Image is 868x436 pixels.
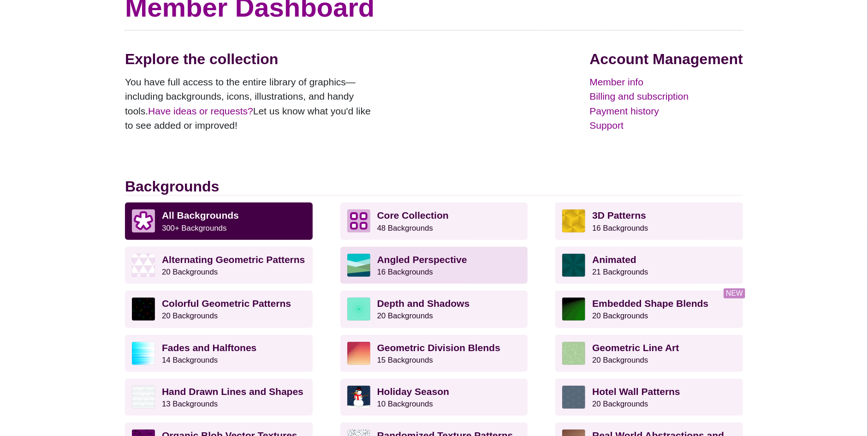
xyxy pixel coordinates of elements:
[592,254,636,265] strong: Animated
[590,89,743,104] a: Billing and subscription
[590,104,743,119] a: Payment history
[562,254,585,277] img: green rave light effect animated background
[132,386,155,409] img: white subtle wave background
[347,342,370,365] img: red-to-yellow gradient large pixel grid
[162,224,226,233] small: 300+ Backgrounds
[377,386,449,397] strong: Holiday Season
[132,342,155,365] img: blue lights stretching horizontally over white
[132,298,155,321] img: a rainbow pattern of outlined geometric shapes
[162,268,218,276] small: 20 Backgrounds
[377,342,500,353] strong: Geometric Division Blends
[377,311,433,320] small: 20 Backgrounds
[125,50,379,68] h2: Explore the collection
[562,386,585,409] img: intersecting outlined circles formation pattern
[125,75,379,133] p: You have full access to the entire library of graphics—including backgrounds, icons, illustration...
[555,247,743,284] a: Animated21 Backgrounds
[592,386,680,397] strong: Hotel Wall Patterns
[555,203,743,239] a: 3D Patterns16 Backgrounds
[377,400,433,408] small: 10 Backgrounds
[148,106,253,116] a: Have ideas or requests?
[125,379,313,416] a: Hand Drawn Lines and Shapes13 Backgrounds
[162,298,291,309] strong: Colorful Geometric Patterns
[592,298,708,309] strong: Embedded Shape Blends
[125,203,313,239] a: All Backgrounds 300+ Backgrounds
[125,247,313,284] a: Alternating Geometric Patterns20 Backgrounds
[162,254,305,265] strong: Alternating Geometric Patterns
[340,247,528,284] a: Angled Perspective16 Backgrounds
[592,356,648,364] small: 20 Backgrounds
[590,50,743,68] h2: Account Management
[162,386,303,397] strong: Hand Drawn Lines and Shapes
[125,291,313,328] a: Colorful Geometric Patterns20 Backgrounds
[377,298,470,309] strong: Depth and Shadows
[125,178,743,196] h2: Backgrounds
[377,254,467,265] strong: Angled Perspective
[340,379,528,416] a: Holiday Season10 Backgrounds
[590,75,743,90] a: Member info
[377,268,433,276] small: 16 Backgrounds
[162,400,218,408] small: 13 Backgrounds
[162,342,256,353] strong: Fades and Halftones
[592,210,646,221] strong: 3D Patterns
[162,356,218,364] small: 14 Backgrounds
[340,203,528,239] a: Core Collection 48 Backgrounds
[377,210,449,221] strong: Core Collection
[162,311,218,320] small: 20 Backgrounds
[592,400,648,408] small: 20 Backgrounds
[340,291,528,328] a: Depth and Shadows20 Backgrounds
[592,342,679,353] strong: Geometric Line Art
[347,298,370,321] img: green layered rings within rings
[347,254,370,277] img: abstract landscape with sky mountains and water
[377,224,433,233] small: 48 Backgrounds
[162,210,239,221] strong: All Backgrounds
[592,224,648,233] small: 16 Backgrounds
[340,335,528,372] a: Geometric Division Blends15 Backgrounds
[590,118,743,133] a: Support
[555,291,743,328] a: Embedded Shape Blends20 Backgrounds
[562,298,585,321] img: green to black rings rippling away from corner
[132,254,155,277] img: light purple and white alternating triangle pattern
[592,268,648,276] small: 21 Backgrounds
[377,356,433,364] small: 15 Backgrounds
[562,342,585,365] img: geometric web of connecting lines
[562,209,585,233] img: fancy golden cube pattern
[125,335,313,372] a: Fades and Halftones14 Backgrounds
[555,379,743,416] a: Hotel Wall Patterns20 Backgrounds
[592,311,648,320] small: 20 Backgrounds
[555,335,743,372] a: Geometric Line Art20 Backgrounds
[347,386,370,409] img: vector art snowman with black hat, branch arms, and carrot nose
